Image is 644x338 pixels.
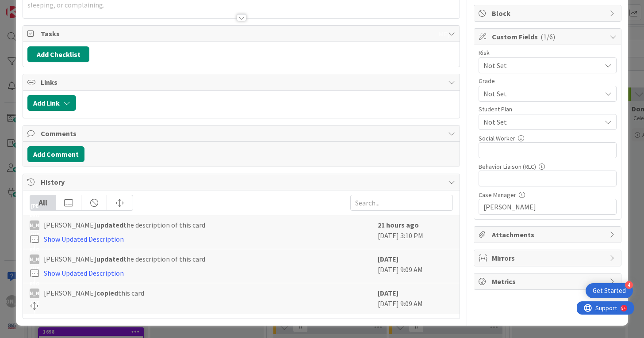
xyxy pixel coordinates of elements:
[96,220,123,229] b: updated
[19,1,40,12] span: Support
[96,254,123,263] b: updated
[540,32,555,41] span: ( 1/6 )
[96,289,118,297] b: copied
[41,128,443,139] span: Comments
[350,195,453,211] input: Search...
[378,288,453,310] div: [DATE] 9:09 AM
[41,177,443,187] span: History
[378,254,399,263] b: [DATE]
[492,229,605,240] span: Attachments
[479,49,617,56] div: Risk
[44,254,205,264] span: [PERSON_NAME] the description of this card
[41,77,443,87] span: Links
[41,28,443,39] span: Tasks
[479,106,617,112] div: Student Plan
[492,31,605,42] span: Custom Fields
[378,220,453,244] div: [DATE] 3:10 PM
[44,269,124,277] a: Show Updated Description
[378,254,453,278] div: [DATE] 9:09 AM
[479,163,536,171] label: Behavior Liaison (RLC)
[378,289,399,297] b: [DATE]
[492,276,605,287] span: Metrics
[483,87,597,100] span: Not Set
[479,191,516,199] label: Case Manager
[30,254,39,264] div: [PERSON_NAME]
[30,220,39,230] div: [PERSON_NAME]
[492,253,605,263] span: Mirrors
[492,8,605,19] span: Block
[593,286,626,295] div: Get Started
[479,134,515,142] label: Social Worker
[30,195,56,210] div: All
[45,4,49,11] div: 9+
[30,289,39,298] div: [PERSON_NAME]
[44,220,205,230] span: [PERSON_NAME] the description of this card
[44,288,144,298] span: [PERSON_NAME] this card
[479,78,617,84] div: Grade
[625,281,633,289] div: 4
[27,146,84,162] button: Add Comment
[586,283,633,298] div: Open Get Started checklist, remaining modules: 4
[27,95,76,111] button: Add Link
[44,235,124,243] a: Show Updated Description
[483,117,601,127] span: Not Set
[483,59,597,72] span: Not Set
[378,220,419,229] b: 21 hours ago
[27,46,89,62] button: Add Checklist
